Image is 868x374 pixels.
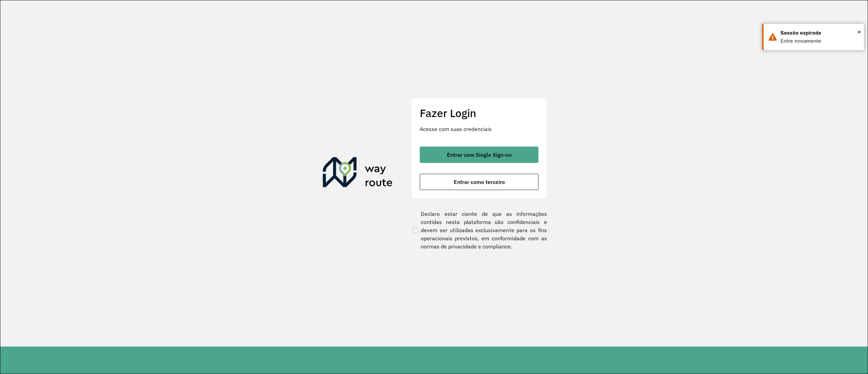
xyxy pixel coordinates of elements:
[781,29,859,37] div: Sessão expirada
[420,125,538,133] p: Acesse com suas credenciais
[411,210,547,250] label: Declaro estar ciente de que as informações contidas nesta plataforma são confidenciais e devem se...
[447,152,512,157] span: Entrar com Single Sign-on
[420,107,538,119] h2: Fazer Login
[323,157,393,190] img: Roteirizador AmbevTech
[857,27,861,37] button: Close
[857,27,861,37] span: ×
[781,37,859,45] div: Entre novamente
[420,174,538,190] button: button
[420,147,538,163] button: button
[454,179,505,185] span: Entrar como terceiro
